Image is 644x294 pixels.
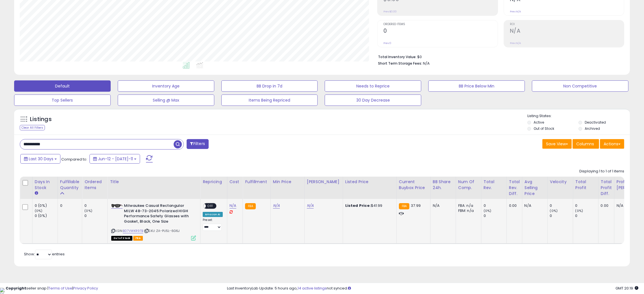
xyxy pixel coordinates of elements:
[532,80,628,92] button: Non Competitive
[221,95,318,106] button: Items Being Repriced
[383,28,497,35] h2: 0
[203,218,222,231] div: Preset:
[20,154,60,164] button: Last 30 Days
[378,54,416,59] b: Total Inventory Value:
[24,251,65,257] span: Show: entries
[118,95,214,106] button: Selling @ Max
[615,286,638,291] span: 2025-08-11 20:19 GMT
[35,179,55,191] div: Days In Stock
[510,10,521,13] small: Prev: N/A
[423,61,430,66] span: N/A
[187,139,209,149] button: Filters
[84,209,92,213] small: (0%)
[48,286,72,291] a: Terms of Use
[378,61,422,66] b: Short Term Storage Fees:
[399,179,428,191] div: Current Buybox Price
[383,10,397,13] small: Prev: $0.00
[245,179,268,185] div: Fulfillment
[111,204,123,208] img: 21UkfWZZFeL._SL40_.jpg
[550,213,573,218] div: 0
[35,213,58,218] div: 0 (0%)
[601,179,612,197] div: Total Profit Diff.
[133,236,143,241] span: FBA
[307,179,340,185] div: [PERSON_NAME]
[203,179,224,185] div: Repricing
[298,286,327,291] a: 14 active listings
[433,203,451,208] div: N/A
[510,23,624,26] span: ROI
[124,203,193,225] b: Milwaukee Casual Rectangular MILW 48-73-2045 Polarized HIGH Performance Safety Glasses with Gaske...
[273,203,280,209] a: N/A
[399,203,409,209] small: FBA
[550,203,573,208] div: 0
[458,203,477,208] div: FBA: n/a
[383,41,391,45] small: Prev: 0
[29,156,53,162] span: Last 30 Days
[20,125,45,130] div: Clear All Filters
[203,212,222,217] div: Amazon AI
[111,236,132,241] span: All listings that are currently out of stock and unavailable for purchase on Amazon
[579,169,624,174] div: Displaying 1 to 1 of 1 items
[576,141,594,147] span: Columns
[35,203,58,208] div: 0 (0%)
[221,80,318,92] button: BB Drop in 7d
[484,203,507,208] div: 0
[601,203,610,208] div: 0.00
[550,209,558,213] small: (0%)
[575,209,583,213] small: (0%)
[111,203,196,240] div: ASIN:
[14,80,111,92] button: Default
[575,179,596,191] div: Total Profit
[484,213,507,218] div: 0
[325,80,421,92] button: Needs to Reprice
[35,209,43,213] small: (0%)
[60,203,78,208] div: 0
[84,179,105,191] div: Ordered Items
[527,113,630,119] p: Listing States:
[35,191,38,196] small: Days In Stock.
[144,229,180,233] span: | SKU: ZA-PU5L-6G6J
[411,203,421,208] span: 37.99
[61,157,87,162] span: Compared to:
[14,95,111,106] button: Top Sellers
[84,203,107,208] div: 0
[73,286,98,291] a: Privacy Policy
[428,80,525,92] button: BB Price Below Min
[30,115,52,123] h5: Listings
[345,203,392,208] div: $41.99
[510,41,521,45] small: Prev: N/A
[433,179,453,191] div: BB Share 24h.
[307,203,314,209] a: N/A
[345,179,394,185] div: Listed Price
[525,203,543,208] div: N/A
[230,179,241,185] div: Cost
[509,179,520,197] div: Total Rev. Diff.
[383,23,497,26] span: Ordered Items
[378,53,620,60] li: $0
[550,179,571,185] div: Velocity
[98,156,133,162] span: Jun-12 - [DATE]-11
[110,179,198,185] div: Title
[600,139,624,149] button: Actions
[585,126,600,131] label: Archived
[575,213,598,218] div: 0
[573,139,599,149] button: Columns
[245,203,256,209] small: FBA
[585,120,606,125] label: Deactivated
[206,204,215,209] span: OFF
[484,179,504,191] div: Total Rev.
[325,95,421,106] button: 30 Day Decrease
[458,179,479,191] div: Num of Comp.
[345,203,371,208] b: Listed Price:
[458,208,477,213] div: FBM: n/a
[542,139,572,149] button: Save View
[484,209,492,213] small: (0%)
[510,28,624,35] h2: N/A
[60,179,80,191] div: Fulfillable Quantity
[6,286,26,291] strong: Copyright
[89,154,140,164] button: Jun-12 - [DATE]-11
[534,126,554,131] label: Out of Stock
[509,203,518,208] div: 0.00
[525,179,545,197] div: Avg Selling Price
[118,80,214,92] button: Inventory Age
